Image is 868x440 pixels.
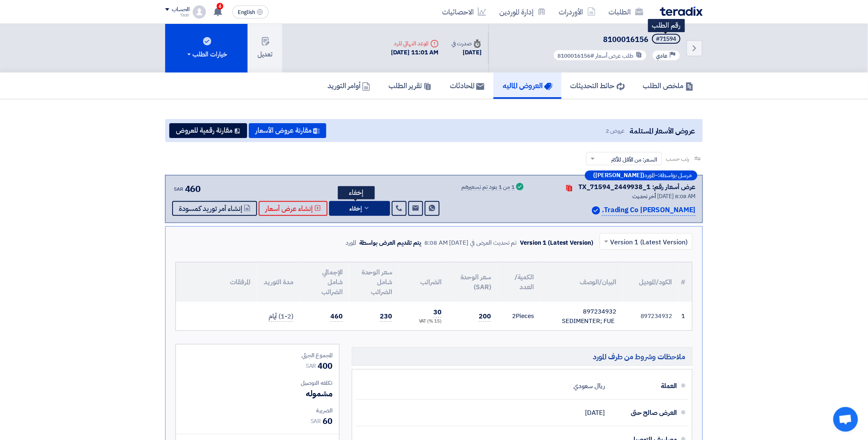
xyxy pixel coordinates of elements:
span: المورد [645,173,655,178]
span: SAR [174,185,183,193]
button: مقارنة عروض الأسعار [249,123,326,138]
div: [DATE] 11:01 AM [391,48,439,57]
th: مدة التوريد [257,262,300,302]
th: الكود/الموديل [623,262,679,302]
div: ريال سعودي [574,378,605,394]
a: الطلبات [602,2,650,21]
span: مرسل بواسطة: [658,173,692,178]
a: الأوردرات [552,2,602,21]
span: 30 [433,307,442,318]
div: العرض صالح حتى [611,403,677,423]
a: ملخص الطلب [634,73,703,99]
div: – [585,171,697,180]
div: عرض أسعار رقم: TX_71594_2449938_1 [578,182,696,192]
span: رتب حسب [666,154,690,163]
div: 1 من 1 بنود تم تسعيرهم [461,184,515,191]
th: الإجمالي شامل الضرائب [300,262,349,302]
div: رقم الطلب [648,19,685,32]
button: إنشاء عرض أسعار [259,201,328,216]
button: مقارنة رقمية للعروض [169,123,247,138]
div: صدرت في [452,39,482,48]
span: إنشاء عرض أسعار [265,206,313,212]
span: (1-2) أيام [269,311,293,322]
th: الضرائب [399,262,448,302]
span: عروض الأسعار المستلمة [630,125,695,136]
span: 2 [512,311,516,321]
div: Yasir [165,13,190,17]
div: يتم تقديم العرض بواسطة [359,238,421,248]
span: [DATE] [585,409,605,417]
th: المرفقات [176,262,257,302]
th: سعر الوحدة شامل الضرائب [349,262,399,302]
span: 200 [479,311,491,322]
div: تم تحديث العرض في [DATE] 8:08 AM [425,238,517,248]
span: 400 [318,360,333,372]
span: عادي [656,52,668,60]
h5: ملاحظات وشروط من طرف المورد [352,347,693,366]
div: Version 1 (Latest Version) [520,238,593,248]
div: 897234932 SEDIMENTER; FUE [547,307,616,325]
span: 460 [185,182,201,196]
a: الاحصائيات [435,2,493,21]
div: Open chat [833,407,858,432]
th: الكمية/العدد [498,262,540,302]
span: 230 [380,311,392,322]
div: العملة [611,376,677,396]
div: إخفاء [338,186,375,199]
div: #71594 [656,36,676,42]
img: Verified Account [592,206,600,215]
td: Pieces [498,302,540,330]
a: المحادثات [441,73,494,99]
h5: ملخص الطلب [643,81,694,90]
span: English [238,9,255,15]
h5: العروض الماليه [503,81,552,90]
h5: تقرير الطلب [388,81,432,90]
a: حائط التحديثات [562,73,634,99]
span: SAR [311,417,321,426]
button: English [232,5,269,19]
th: # [679,262,692,302]
a: تقرير الطلب [379,73,441,99]
a: إدارة الموردين [493,2,552,21]
th: سعر الوحدة (SAR) [448,262,498,302]
a: أوامر التوريد [318,73,379,99]
div: تكلفه التوصيل [182,379,332,387]
div: الموعد النهائي للرد [391,39,439,48]
span: عروض 2 [606,126,625,135]
div: (15 %) VAT [405,318,442,325]
div: الضريبة [182,406,332,415]
span: 6 [217,3,223,9]
span: إخفاء [349,206,362,212]
span: #8100016156 [557,51,594,60]
span: 460 [330,311,343,322]
span: 8100016156 [604,34,649,45]
span: إنشاء أمر توريد كمسودة [179,206,242,212]
img: profile_test.png [193,5,206,19]
img: Teradix logo [660,7,703,16]
a: العروض الماليه [494,73,562,99]
div: الحساب [172,6,190,13]
h5: أوامر التوريد [328,81,370,90]
p: [PERSON_NAME] Trading Co. [602,205,696,216]
span: أخر تحديث [632,192,656,201]
div: المجموع الجزئي [182,351,332,360]
span: 60 [323,415,333,427]
div: خيارات الطلب [186,49,227,59]
h5: 8100016156 [552,34,682,45]
span: SAR [306,362,316,370]
span: [DATE] 8:08 AM [657,192,696,201]
button: تعديل [248,24,282,73]
div: المورد [346,238,356,248]
b: ([PERSON_NAME]) [594,173,645,178]
button: إنشاء أمر توريد كمسودة [172,201,257,216]
div: [DATE] [452,48,482,57]
td: 1 [679,302,692,330]
h5: المحادثات [450,81,484,90]
span: السعر: من الأقل للأكثر [611,155,657,164]
span: طلب عرض أسعار [595,51,634,60]
h5: حائط التحديثات [571,81,625,90]
th: البيان/الوصف [540,262,623,302]
button: إخفاء [329,201,390,216]
button: خيارات الطلب [165,24,248,73]
span: مشموله [306,387,332,400]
